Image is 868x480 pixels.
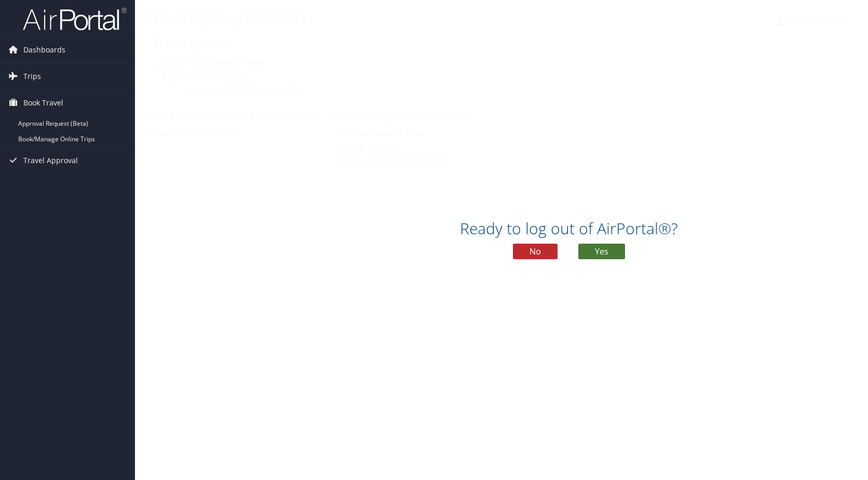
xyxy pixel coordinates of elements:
span: Book Travel [23,90,63,116]
img: airportal-logo.png [23,7,127,31]
span: Dashboards [23,37,65,63]
span: Travel Approval [23,148,78,174]
button: Yes [578,244,625,259]
span: Trips [23,63,41,89]
button: No [513,244,558,259]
